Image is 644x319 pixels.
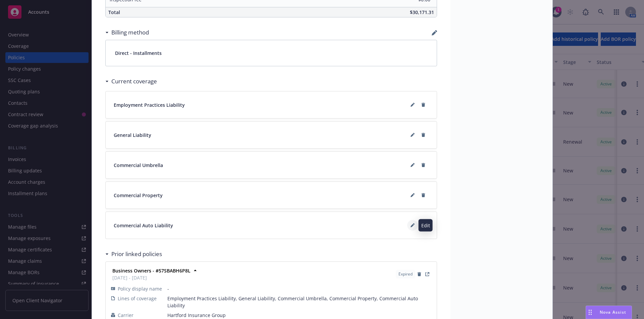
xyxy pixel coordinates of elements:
div: Direct - Installments [106,40,437,66]
span: Policy display name [118,285,162,292]
h3: Prior linked policies [111,250,162,258]
span: Lines of coverage [118,295,157,302]
span: Employment Practices Liability, General Liability, Commercial Umbrella, Commercial Property, Comm... [167,295,431,309]
button: Nova Assist [586,306,632,319]
span: General Liability [114,132,151,139]
span: Commercial Auto Liability [114,222,173,229]
h3: Billing method [111,28,149,37]
div: Prior linked policies [105,250,162,258]
span: - [167,285,431,292]
span: Carrier [118,312,133,319]
span: Employment Practices Liability [114,101,185,108]
a: View Policy [423,270,431,278]
span: Total [108,9,120,15]
span: Commercial Umbrella [114,162,163,169]
span: Expired [398,271,413,277]
strong: Business Owners - #57SBABH6P8L [112,267,191,274]
div: Current coverage [105,77,157,86]
span: [DATE] - [DATE] [112,274,191,281]
h3: Current coverage [111,77,157,86]
div: Drag to move [586,306,594,319]
span: $30,171.31 [410,9,434,15]
span: Nova Assist [600,309,626,315]
span: Commercial Property [114,192,163,199]
span: Hartford Insurance Group [167,312,431,319]
div: Billing method [105,28,149,37]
